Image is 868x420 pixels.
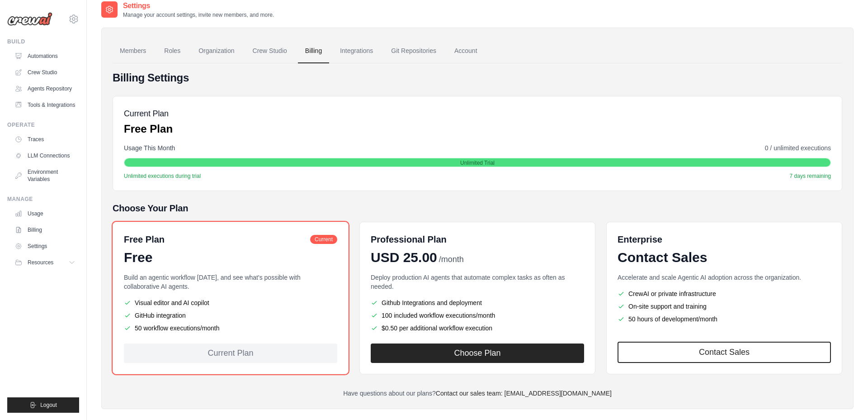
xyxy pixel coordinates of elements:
a: Automations [11,49,79,63]
span: 0 / unlimited executions [765,143,831,153]
a: Usage [11,206,79,221]
a: Members [113,39,153,63]
li: GitHub integration [124,311,337,320]
div: Current Plan [124,344,337,363]
a: Git Repositories [384,39,443,63]
img: Logo [7,12,52,26]
a: LLM Connections [11,148,79,163]
li: On-site support and training [618,302,831,311]
button: Logout [7,397,79,413]
div: Free [124,249,337,266]
li: Github Integrations and deployment [371,298,584,307]
p: Have questions about our plans? [113,389,842,398]
p: Accelerate and scale Agentic AI adoption across the organization. [618,273,831,282]
li: 50 workflow executions/month [124,324,337,333]
a: Crew Studio [245,39,294,63]
p: Deploy production AI agents that automate complex tasks as often as needed. [371,273,584,291]
a: Crew Studio [11,65,79,80]
a: Organization [191,39,241,63]
a: Tools & Integrations [11,98,79,112]
h2: Settings [123,0,274,11]
button: Choose Plan [371,344,584,363]
a: Billing [11,223,79,237]
span: USD 25.00 [371,249,437,266]
a: Integrations [333,39,380,63]
a: Traces [11,132,79,147]
li: 50 hours of development/month [618,315,831,324]
div: Operate [7,121,79,129]
a: Account [447,39,485,63]
h5: Current Plan [124,107,173,120]
h5: Choose Your Plan [113,202,842,215]
a: Environment Variables [11,165,79,186]
span: Unlimited Trial [460,159,495,167]
a: Roles [157,39,188,63]
div: Contact Sales [618,249,831,266]
span: Logout [40,401,57,409]
span: Unlimited executions during trial [124,172,201,180]
a: Billing [298,39,329,63]
a: Contact our sales team: [EMAIL_ADDRESS][DOMAIN_NAME] [436,390,612,397]
h4: Billing Settings [113,71,842,85]
button: Resources [11,255,79,270]
li: Visual editor and AI copilot [124,298,337,307]
span: Resources [28,259,53,266]
span: Usage This Month [124,143,175,153]
li: 100 included workflow executions/month [371,311,584,320]
h6: Professional Plan [371,233,447,246]
a: Agents Repository [11,81,79,96]
div: Manage [7,196,79,203]
li: CrewAI or private infrastructure [618,289,831,298]
a: Settings [11,239,79,253]
li: $0.50 per additional workflow execution [371,324,584,333]
p: Free Plan [124,122,173,136]
span: /month [439,253,464,266]
p: Build an agentic workflow [DATE], and see what's possible with collaborative AI agents. [124,273,337,291]
div: Build [7,38,79,45]
h6: Enterprise [618,233,831,246]
span: 7 days remaining [790,172,831,180]
span: Current [310,235,337,244]
h6: Free Plan [124,233,165,246]
p: Manage your account settings, invite new members, and more. [123,11,274,19]
a: Contact Sales [618,342,831,363]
